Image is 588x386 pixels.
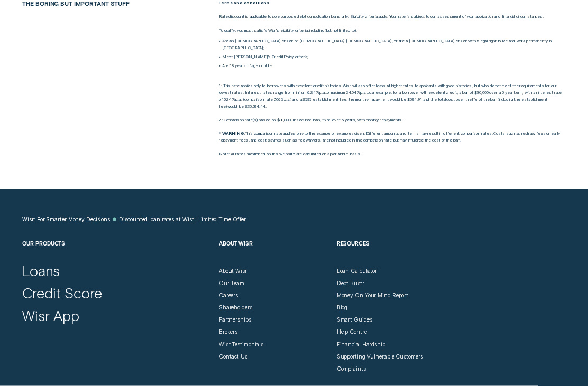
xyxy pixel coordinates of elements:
[337,280,364,287] a: Debt Bustr
[222,63,566,70] p: Are 18 years of age or older.
[219,328,237,335] a: Brokers
[226,104,227,109] span: )
[219,151,566,158] p: Note: All rates mentioned on this website are calculated on a per annum basis.
[219,268,247,275] a: About Wisr
[284,97,290,102] span: p.a.
[222,38,566,52] p: Are an [DEMOGRAPHIC_DATA] citizen or [DEMOGRAPHIC_DATA] [DEMOGRAPHIC_DATA], or are a [DEMOGRAPHIC...
[360,90,366,95] span: p.a.
[319,90,326,95] span: Per Annum
[256,118,258,123] span: )
[337,304,348,311] a: Blog
[360,90,366,95] span: Per Annum
[337,328,367,335] a: Help Centre
[219,341,263,348] a: Wisr Testimonials
[235,97,242,102] span: p.a.
[22,284,102,302] a: Credit Score
[284,97,290,102] span: Per Annum
[337,268,377,275] a: Loan Calculator
[337,316,372,323] a: Smart Guides
[252,118,254,123] span: (
[219,240,330,268] h2: About Wisr
[219,316,251,323] a: Partnerships
[219,131,245,136] strong: * WARNING:
[219,14,566,21] p: Rate discount is applicable to sole purpose debt consolidation loans only. Eligibility criteria a...
[337,365,366,372] a: Complaints
[22,262,60,279] a: Loans
[219,27,566,34] p: To qualify, you must satisfy Wisr's eligibility criteria, including but not limited to :
[337,240,448,268] h2: Resources
[219,280,244,287] a: Our Team
[219,1,269,5] strong: Terms and conditions
[219,130,566,144] p: This comparison rate applies only to the example or examples given. Different amounts and terms m...
[337,292,408,299] a: Money On Your Mind Report
[22,216,110,223] a: Wisr: For Smarter Money Decisions
[119,216,246,223] a: Discounted loan rates at Wisr | Limited Time Offer
[22,240,212,268] h2: Our Products
[222,54,566,61] p: Meet [PERSON_NAME]’s Credit Policy criteria;
[355,28,356,33] span: )
[219,304,252,311] a: Shareholders
[235,97,242,102] span: Per Annum
[22,307,79,324] a: Wisr App
[497,97,499,102] span: (
[219,76,566,124] p: 1: This rate applies only to borrowers with excellent credit histories. Wisr will also offer loan...
[219,292,238,299] a: Careers
[243,97,244,102] span: (
[337,341,385,348] a: Financial Hardship
[219,353,247,360] a: Contact Us
[290,97,292,102] span: )
[337,353,423,360] a: Supporting Vulnerable Customers
[324,28,326,33] span: (
[319,90,326,95] span: p.a.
